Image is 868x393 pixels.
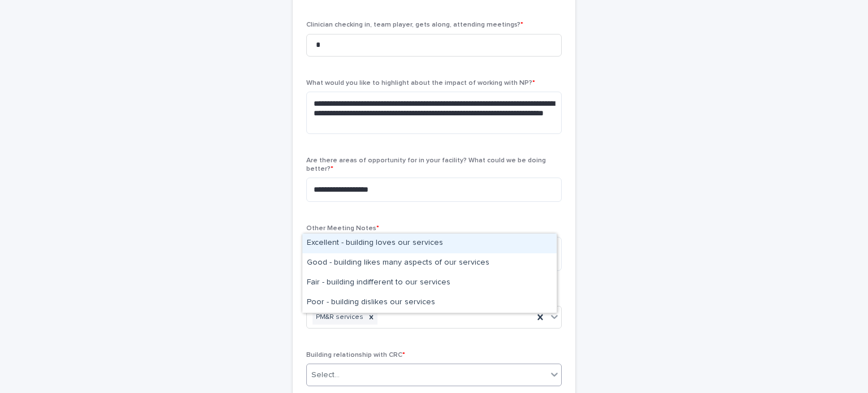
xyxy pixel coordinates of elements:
[302,273,557,293] div: Fair - building indifferent to our services
[306,352,405,359] span: Building relationship with CRC
[302,293,557,313] div: Poor - building dislikes our services
[306,80,535,87] span: What would you like to highlight about the impact of working with NP?
[302,234,557,253] div: Excellent - building loves our services
[306,21,523,28] span: Clinician checking in, team player, gets along, attending meetings?
[306,225,379,232] span: Other Meeting Notes
[302,253,557,273] div: Good - building likes many aspects of our services
[313,310,365,325] div: PM&R services
[311,369,340,381] div: Select...
[306,157,546,172] span: Are there areas of opportunity for in your facility? What could we be doing better?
